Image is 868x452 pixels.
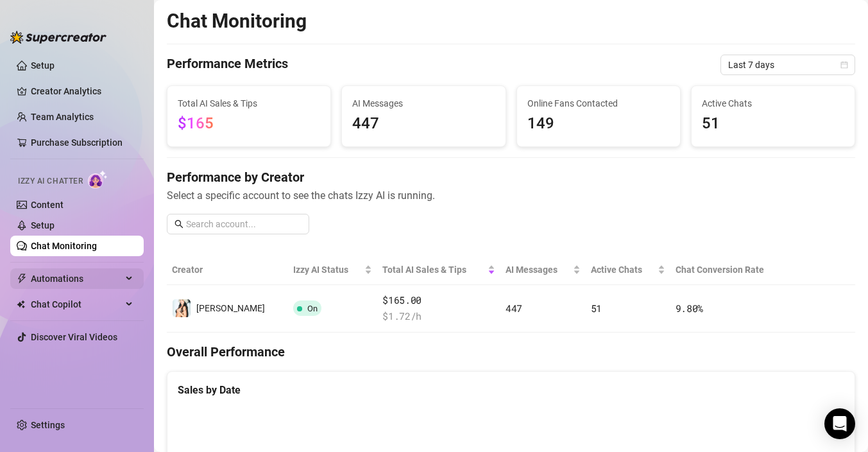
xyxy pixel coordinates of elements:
span: Select a specific account to see the chats Izzy AI is running. [167,187,855,204]
img: AI Chatter [88,170,108,189]
span: 51 [702,112,844,136]
div: Open Intercom Messenger [824,408,855,439]
th: AI Messages [500,255,586,285]
span: 447 [352,112,495,136]
h4: Overall Performance [167,343,855,361]
span: 447 [506,302,522,315]
a: Creator Analytics [31,81,133,101]
a: Chat Monitoring [31,241,97,251]
span: 9.80 % [676,302,704,315]
a: Content [31,200,64,210]
input: Search account... [186,217,302,231]
span: 51 [591,302,602,315]
span: Izzy AI Chatter [18,175,83,187]
span: Last 7 days [728,55,847,74]
a: Setup [31,220,55,230]
h4: Performance by Creator [167,168,855,186]
span: search [174,220,183,229]
a: Team Analytics [31,112,94,122]
span: $165 [178,114,214,132]
span: 149 [527,112,670,136]
span: AI Messages [506,263,570,277]
span: $ 1.72 /h [382,309,495,324]
span: Active Chats [702,96,844,110]
span: Active Chats [591,263,655,277]
h4: Performance Metrics [167,55,288,75]
h2: Chat Monitoring [167,9,307,33]
span: [PERSON_NAME] [196,303,265,313]
span: AI Messages [352,96,495,110]
span: On [307,304,318,313]
span: Total AI Sales & Tips [382,263,485,277]
span: Total AI Sales & Tips [178,96,320,110]
img: Isabella [173,299,191,317]
span: Chat Copilot [31,294,122,315]
th: Active Chats [586,255,670,285]
span: thunderbolt [17,274,27,284]
span: Online Fans Contacted [527,96,670,110]
span: $165.00 [382,293,495,308]
span: calendar [840,61,848,69]
a: Settings [31,420,65,430]
span: Izzy AI Status [293,263,362,277]
th: Creator [167,255,288,285]
span: Automations [31,268,122,289]
div: Sales by Date [178,382,844,398]
th: Izzy AI Status [288,255,377,285]
a: Purchase Subscription [31,137,123,148]
img: Chat Copilot [17,300,25,309]
th: Chat Conversion Rate [670,255,787,285]
a: Discover Viral Videos [31,332,117,342]
img: logo-BBDzfeDw.svg [10,31,106,44]
th: Total AI Sales & Tips [377,255,500,285]
a: Setup [31,60,55,71]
